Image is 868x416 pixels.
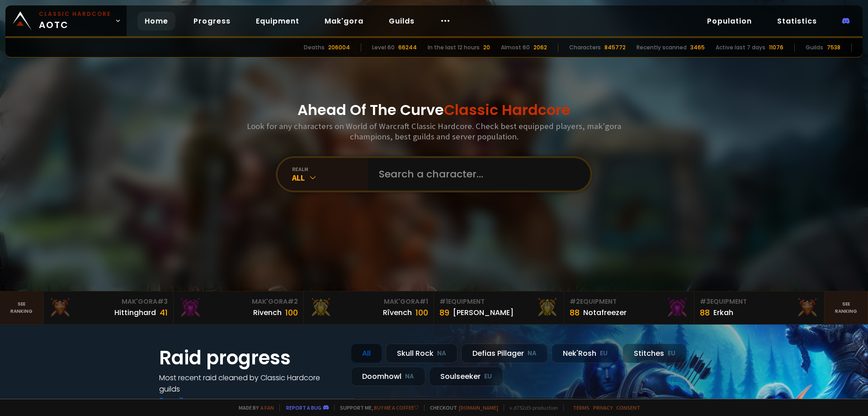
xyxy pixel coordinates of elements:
[334,404,419,411] span: Support me,
[317,12,371,30] a: Mak'gora
[429,367,503,386] div: Soulseeker
[39,10,111,32] span: AOTC
[533,43,547,52] div: 2062
[304,292,434,324] a: Mak'Gora#1Rîvench100
[439,306,449,319] div: 89
[583,307,627,318] div: Notafreezer
[806,43,823,52] div: Guilds
[43,292,174,324] a: Mak'Gora#3Hittinghard41
[179,297,298,306] div: Mak'Gora
[668,349,675,358] small: EU
[700,297,819,306] div: Equipment
[504,404,558,411] span: v. d752d5 - production
[292,172,368,183] div: All
[694,292,825,324] a: #3Equipment88Erkah
[453,307,514,318] div: [PERSON_NAME]
[700,306,710,319] div: 88
[288,297,298,306] span: # 2
[292,166,368,172] div: realm
[159,344,340,372] h1: Raid progress
[564,292,694,324] a: #2Equipment88Notafreezer
[569,43,601,52] div: Characters
[600,349,608,358] small: EU
[437,349,446,358] small: NA
[373,158,580,191] input: Search a character...
[424,404,498,411] span: Checkout
[570,297,689,306] div: Equipment
[700,12,759,30] a: Population
[285,306,298,319] div: 100
[459,404,498,411] a: [DOMAIN_NAME]
[159,372,340,395] h4: Most recent raid cleaned by Classic Hardcore guilds
[501,43,530,52] div: Almost 60
[483,43,490,52] div: 20
[351,367,425,386] div: Doomhowl
[769,43,783,52] div: 11076
[137,12,175,30] a: Home
[304,43,325,52] div: Deaths
[637,43,687,52] div: Recently scanned
[260,404,274,411] a: a fan
[439,297,558,306] div: Equipment
[552,344,619,363] div: Nek'Rosh
[484,372,492,381] small: EU
[382,12,422,30] a: Guilds
[570,297,580,306] span: # 2
[286,404,321,411] a: Report a bug
[309,297,428,306] div: Mak'Gora
[770,12,824,30] a: Statistics
[827,43,840,52] div: 7538
[233,404,274,411] span: Made by
[623,344,687,363] div: Stitches
[439,297,448,306] span: # 1
[716,43,765,52] div: Active last 7 days
[700,297,710,306] span: # 3
[351,344,382,363] div: All
[297,99,571,121] h1: Ahead Of The Curve
[570,306,580,319] div: 88
[243,121,625,142] h3: Look for any characters on World of Warcraft Classic Hardcore. Check best equipped players, mak'g...
[159,395,218,406] a: See all progress
[186,12,238,30] a: Progress
[374,404,419,411] a: Buy me a coffee
[49,297,168,306] div: Mak'Gora
[604,43,626,52] div: 845772
[825,292,868,324] a: Seeranking
[593,404,613,411] a: Privacy
[415,306,428,319] div: 100
[444,100,571,120] span: Classic Hardcore
[174,292,304,324] a: Mak'Gora#2Rivench100
[249,12,307,30] a: Equipment
[434,292,564,324] a: #1Equipment89[PERSON_NAME]
[383,307,412,318] div: Rîvench
[528,349,537,358] small: NA
[616,404,640,411] a: Consent
[573,404,590,411] a: Terms
[114,307,156,318] div: Hittinghard
[5,5,127,36] a: Classic HardcoreAOTC
[428,43,480,52] div: In the last 12 hours
[461,344,548,363] div: Defias Pillager
[398,43,417,52] div: 66244
[39,10,111,18] small: Classic Hardcore
[253,307,282,318] div: Rivench
[328,43,350,52] div: 206004
[372,43,395,52] div: Level 60
[690,43,705,52] div: 3465
[420,297,428,306] span: # 1
[386,344,458,363] div: Skull Rock
[405,372,414,381] small: NA
[713,307,733,318] div: Erkah
[157,297,168,306] span: # 3
[160,306,168,319] div: 41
